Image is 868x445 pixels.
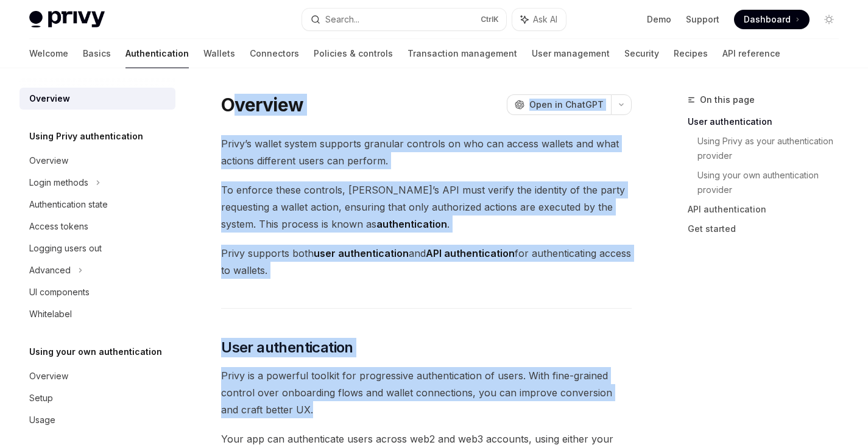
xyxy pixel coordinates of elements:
div: Logging users out [29,241,102,256]
a: Demo [647,13,671,26]
div: Login methods [29,175,88,190]
span: Privy supports both and for authenticating access to wallets. [221,245,632,279]
h1: Overview [221,94,303,116]
a: UI components [19,281,175,303]
a: User management [532,39,610,68]
span: To enforce these controls, [PERSON_NAME]’s API must verify the identity of the party requesting a... [221,181,632,233]
a: Overview [19,88,175,110]
a: Wallets [203,39,235,68]
a: Dashboard [734,10,810,29]
span: Privy is a powerful toolkit for progressive authentication of users. With fine-grained control ov... [221,367,632,418]
a: Security [624,39,659,68]
div: Access tokens [29,219,88,234]
div: Usage [29,413,55,427]
a: Access tokens [19,215,175,237]
a: Usage [19,409,175,431]
div: Authentication state [29,197,108,212]
a: User authentication [688,112,849,131]
div: Setup [29,391,53,405]
a: Basics [83,39,111,68]
div: Advanced [29,263,71,278]
span: On this page [700,93,755,107]
a: Logging users out [19,237,175,259]
span: User authentication [221,338,353,357]
a: Using Privy as your authentication provider [697,131,849,166]
span: Privy’s wallet system supports granular controls on who can access wallets and what actions diffe... [221,135,632,169]
button: Open in ChatGPT [507,94,611,115]
a: Setup [19,387,175,409]
a: Policies & controls [314,39,393,68]
a: Transaction management [408,39,517,68]
button: Toggle dark mode [819,10,839,29]
div: Overview [29,153,68,168]
button: Ask AI [512,9,566,30]
a: Whitelabel [19,303,175,325]
a: Recipes [674,39,708,68]
a: Using your own authentication provider [697,166,849,200]
a: Overview [19,150,175,172]
a: Support [686,13,719,26]
div: Overview [29,369,68,384]
strong: user authentication [314,247,409,259]
strong: authentication [376,218,447,230]
a: Overview [19,365,175,387]
a: Welcome [29,39,68,68]
div: UI components [29,285,90,300]
a: Authentication [125,39,189,68]
span: Ctrl K [481,15,499,24]
span: Dashboard [744,13,791,26]
a: Authentication state [19,194,175,215]
a: Get started [688,219,849,239]
div: Whitelabel [29,307,72,321]
h5: Using your own authentication [29,345,162,359]
button: Search...CtrlK [302,9,506,30]
strong: API authentication [426,247,515,259]
h5: Using Privy authentication [29,129,143,144]
span: Open in ChatGPT [529,99,604,111]
img: light logo [29,11,105,28]
span: Ask AI [533,13,557,26]
a: API authentication [688,200,849,219]
div: Overview [29,91,70,106]
a: Connectors [250,39,299,68]
div: Search... [325,12,359,27]
a: API reference [722,39,780,68]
